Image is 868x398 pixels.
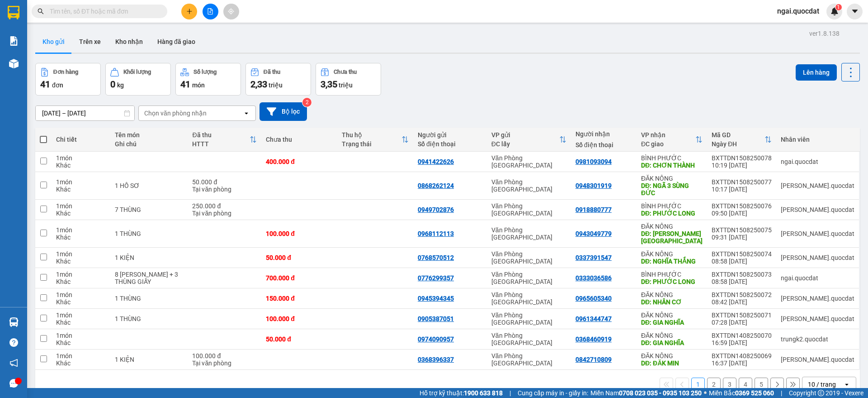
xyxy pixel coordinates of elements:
div: Khác [56,258,106,265]
div: ĐĂK NÔNG [641,175,703,182]
div: Khác [56,278,106,285]
span: Hỗ trợ kỹ thuật: [420,388,503,398]
div: BXTTDN1508250074 [712,250,772,258]
span: Miền Bắc [709,388,774,398]
div: 1 THÙNG [115,295,184,302]
div: BXTTDN1508250076 [712,202,772,210]
div: Trạng thái [342,140,401,148]
div: 0868262124 [418,182,454,189]
span: 2,33 [250,79,267,90]
div: Khối lượng [123,69,151,75]
div: Chọn văn phòng nhận [144,109,207,118]
div: DĐ: NGÃ 3 SÙNG ĐỨC [641,182,703,197]
div: DĐ: ĐĂK MIN [641,360,703,367]
div: 1 món [56,312,106,319]
div: simon.quocdat [781,206,854,213]
div: Thu hộ [342,131,401,139]
div: 0949702876 [418,206,454,213]
div: Văn Phòng [GEOGRAPHIC_DATA] [491,312,566,326]
div: Văn Phòng [GEOGRAPHIC_DATA] [491,271,566,285]
span: đơn [52,82,63,89]
div: Nhân viên [781,136,854,143]
span: 1 [837,4,840,10]
div: DĐ: GIA NGHĨA [641,339,703,346]
div: VP nhận [641,131,695,139]
div: DĐ: PHƯỚC LONG [641,278,703,285]
div: DĐ: PHƯỚC LONG [641,210,703,217]
div: 8 THÙNG SƠN + 3 THÙNG GIẤY [115,271,184,285]
div: 0905387051 [418,315,454,322]
div: ver 1.8.138 [809,29,840,38]
span: Miền Nam [590,388,702,398]
div: ĐĂK NÔNG [641,352,703,360]
div: 10:19 [DATE] [712,162,772,169]
span: notification [9,359,18,367]
div: 50.000 đ [266,254,333,261]
div: Văn Phòng [GEOGRAPHIC_DATA] [491,226,566,241]
div: BÌNH PHƯỚC [641,202,703,210]
div: 0965605340 [576,295,612,302]
div: BÌNH PHƯỚC [641,271,703,278]
div: 1 KIỆN [115,254,184,261]
div: ĐC giao [641,140,695,148]
div: Văn Phòng [GEOGRAPHIC_DATA] [491,250,566,265]
div: 0974090957 [418,336,454,343]
div: 1 THÙNG [115,315,184,322]
button: 4 [739,378,752,391]
div: 0333036586 [576,274,612,282]
div: 0368460919 [576,336,612,343]
div: 09:31 [DATE] [712,234,772,241]
div: Tại văn phòng [192,210,257,217]
div: simon.quocdat [781,182,854,189]
button: Kho nhận [108,31,150,53]
div: 1 món [56,178,106,186]
div: simon.quocdat [781,254,854,261]
div: 100.000 đ [266,230,333,237]
img: icon-new-feature [830,7,839,15]
div: Khác [56,298,106,306]
div: 1 HỒ SƠ [115,182,184,189]
div: 0842710809 [576,356,612,363]
span: ngai.quocdat [770,5,826,17]
div: 250.000 đ [192,202,257,210]
sup: 2 [302,98,311,107]
svg: open [843,381,850,388]
span: | [509,388,511,398]
div: Đơn hàng [53,69,78,75]
span: file-add [207,8,213,14]
div: Văn Phòng [GEOGRAPHIC_DATA] [491,154,566,169]
button: 2 [707,378,721,391]
div: 150.000 đ [266,295,333,302]
div: 16:37 [DATE] [712,360,772,367]
div: 0768570512 [418,254,454,261]
div: Số điện thoại [418,140,482,148]
button: 1 [691,378,705,391]
div: BXTTDN1408250070 [712,332,772,339]
th: Toggle SortBy [188,128,261,152]
div: Người gửi [418,131,482,139]
span: ⚪️ [704,391,707,395]
div: 0945394345 [418,295,454,302]
span: plus [186,8,193,14]
div: 0943049779 [576,230,612,237]
div: Đã thu [264,69,280,75]
div: Văn Phòng [GEOGRAPHIC_DATA] [491,332,566,346]
div: Chưa thu [334,69,357,75]
div: BXTTDN1508250078 [712,154,772,162]
div: simon.quocdat [781,315,854,322]
div: BXTTDN1508250071 [712,312,772,319]
div: Tại văn phòng [192,186,257,193]
div: 1 THÙNG [115,230,184,237]
div: 10:17 [DATE] [712,186,772,193]
div: 7 THÙNG [115,206,184,213]
div: BXTTDN1508250073 [712,271,772,278]
button: Số lượng41món [175,63,241,96]
sup: 1 [835,4,842,10]
div: DĐ: NGHĨA THẮNG [641,258,703,265]
div: Văn Phòng [GEOGRAPHIC_DATA] [491,352,566,367]
span: triệu [339,82,353,89]
div: simon.quocdat [781,230,854,237]
span: | [781,388,782,398]
span: món [192,82,205,89]
div: ĐĂK NÔNG [641,312,703,319]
